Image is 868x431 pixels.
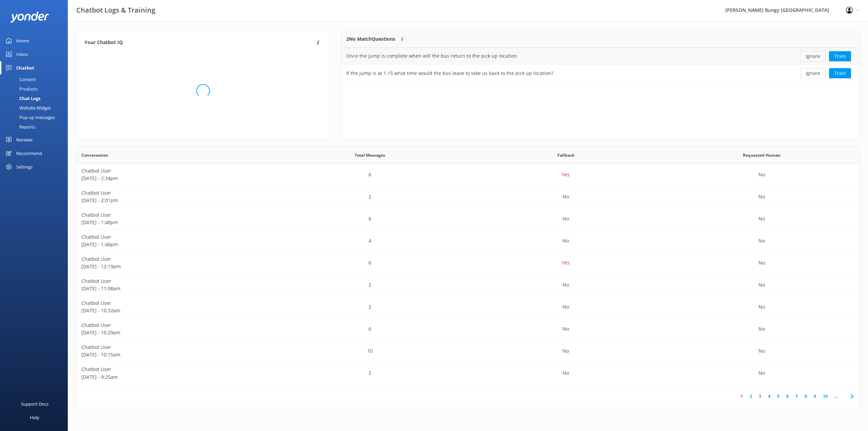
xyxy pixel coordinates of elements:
a: Content [4,75,68,84]
p: 2 No Match Questions [346,35,395,43]
p: Chatbot User [81,277,267,285]
p: No [563,369,569,377]
a: 2 [746,393,755,399]
a: 5 [774,393,783,399]
div: Home [16,34,29,47]
p: [DATE] - 10:29am [81,329,267,336]
div: Settings [16,160,33,174]
p: [DATE] - 10:32am [81,307,267,314]
div: Chatbot [16,61,34,75]
a: 10 [820,393,831,399]
p: No [758,347,765,355]
div: Reviews [16,133,33,146]
p: [DATE] - 1:48pm [81,219,267,226]
div: Products [4,84,38,94]
p: No [758,237,765,244]
div: row [76,362,860,384]
p: No [758,193,765,200]
span: Fallback [557,152,574,158]
img: yonder-white-logo.png [10,12,49,23]
p: [DATE] - 2:01pm [81,197,267,204]
div: If the jump is at 1.15 what time would the bus leave to take us back to the pick up location? [346,70,553,77]
p: 4 [369,237,371,244]
p: 6 [369,259,371,267]
p: No [563,325,569,333]
p: [DATE] - 2:34pm [81,175,267,182]
h3: Chatbot Logs & Training [76,5,155,16]
div: row [76,186,860,208]
div: row [341,65,860,82]
a: Reports [4,122,68,132]
a: 3 [755,393,765,399]
span: Total Messages [355,152,385,158]
p: [DATE] - 12:19pm [81,263,267,270]
a: Pop-up messages [4,113,68,122]
p: 2 [369,303,371,311]
div: row [76,230,860,252]
a: 4 [765,393,774,399]
p: 6 [369,325,371,333]
div: row [341,48,860,65]
div: row [76,164,860,186]
p: 2 [369,281,371,289]
a: 6 [783,393,792,399]
div: grid [341,48,860,82]
div: Chat Logs [4,94,40,103]
a: Chat Logs [4,94,68,103]
p: Chatbot User [81,366,267,373]
div: Support Docs [21,397,48,411]
p: Chatbot User [81,299,267,307]
p: [DATE] - 1:46pm [81,241,267,248]
div: row [76,296,860,318]
p: No [563,215,569,222]
p: No [758,281,765,289]
p: 10 [367,347,373,355]
p: Yes [562,259,570,267]
p: Chatbot User [81,321,267,329]
div: Inbox [16,47,28,61]
p: Chatbot User [81,211,267,219]
a: 8 [801,393,810,399]
p: No [758,325,765,333]
div: row [76,208,860,230]
button: Ignore [800,68,826,78]
p: No [563,237,569,244]
div: row [76,340,860,362]
a: Website Widget [4,103,68,113]
p: No [563,303,569,311]
button: Ignore [800,51,826,61]
span: Conversation [81,152,108,158]
div: Website Widget [4,103,51,113]
p: 2 [369,369,371,377]
p: No [563,281,569,289]
a: Products [4,84,68,94]
p: No [758,259,765,267]
div: Once the jump is complete when will the bus return to the pick up location [346,52,517,60]
div: row [76,318,860,340]
div: row [76,274,860,296]
p: [DATE] - 10:15am [81,351,267,358]
p: No [563,193,569,200]
div: Recommend [16,146,42,160]
button: Train [829,51,851,61]
div: grid [76,164,860,384]
p: No [563,347,569,355]
p: Chatbot User [81,255,267,263]
span: ... [831,393,841,399]
p: 6 [369,171,371,178]
div: row [76,252,860,274]
p: Chatbot User [81,344,267,351]
p: Yes [562,171,570,178]
p: Chatbot User [81,167,267,175]
p: 2 [369,193,371,200]
div: Help [30,411,39,424]
p: No [758,369,765,377]
p: No [758,215,765,222]
a: 9 [810,393,820,399]
p: Chatbot User [81,233,267,241]
div: Reports [4,122,35,132]
p: No [758,171,765,178]
p: [DATE] - 11:08am [81,285,267,292]
span: Requested Human [743,152,781,158]
a: 7 [792,393,801,399]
